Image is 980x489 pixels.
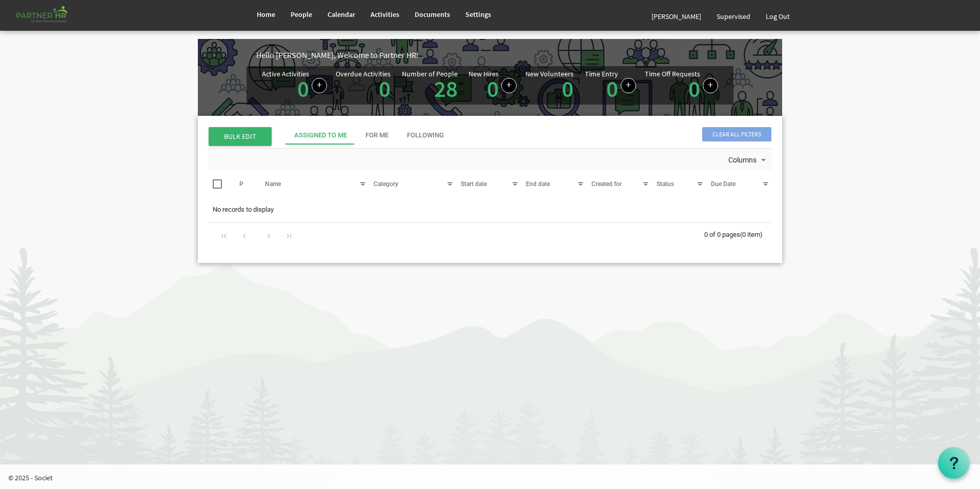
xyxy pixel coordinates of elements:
a: Log Out [758,2,798,31]
div: Time Off Requests [645,70,700,77]
a: 0 [297,74,309,103]
a: 0 [606,74,618,103]
span: Clear all filters [702,127,771,141]
div: Number of active time off requests [645,70,718,100]
span: People [291,10,312,19]
div: For Me [365,131,389,140]
span: Documents [415,10,450,19]
div: Columns [726,149,770,170]
div: Number of Time Entries [585,70,636,100]
div: New Volunteers [525,70,574,77]
div: Overdue Activities [336,70,391,77]
a: Supervised [709,2,758,31]
a: [PERSON_NAME] [644,2,709,31]
span: BULK EDIT [209,127,272,146]
a: 28 [434,74,458,103]
div: Assigned To Me [294,131,347,140]
div: Go to last page [282,228,296,242]
a: Log hours [621,78,636,93]
div: Hello [PERSON_NAME], Welcome to Partner HR! [256,49,782,61]
span: Due Date [711,180,736,188]
div: Active Activities [262,70,309,77]
span: Columns [727,154,758,167]
span: Activities [371,10,399,19]
div: Go to next page [262,228,276,242]
div: People hired in the last 7 days [468,70,517,100]
a: 0 [562,74,574,103]
div: Number of People [402,70,458,77]
a: 0 [487,74,499,103]
div: Go to previous page [237,228,251,242]
span: (0 item) [740,231,763,238]
p: © 2025 - Societ [8,473,980,483]
div: New Hires [468,70,499,77]
a: Create a new Activity [312,78,327,93]
div: Activities assigned to you for which the Due Date is passed [336,70,393,100]
span: End date [526,180,550,188]
span: Created for [591,180,622,188]
div: Total number of active people in Partner HR [402,70,460,100]
div: Number of active Activities in Partner HR [262,70,327,100]
a: 0 [379,74,391,103]
div: Go to first page [217,228,231,242]
span: Home [257,10,275,19]
button: Columns [726,154,770,167]
div: Volunteer hired in the last 7 days [525,70,576,100]
span: P [239,180,243,188]
span: Calendar [328,10,355,19]
a: Create a new time off request [703,78,718,93]
a: 0 [688,74,700,103]
div: tab-header [285,126,849,145]
span: Category [374,180,398,188]
a: Add new person to Partner HR [501,78,517,93]
div: 0 of 0 pages (0 item) [704,223,772,244]
div: Following [407,131,444,140]
span: Supervised [717,12,750,21]
span: Name [265,180,281,188]
span: Start date [461,180,487,188]
span: Settings [465,10,491,19]
span: 0 of 0 pages [704,231,740,238]
span: Status [657,180,674,188]
td: No records to display [208,200,772,219]
div: Time Entry [585,70,618,77]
